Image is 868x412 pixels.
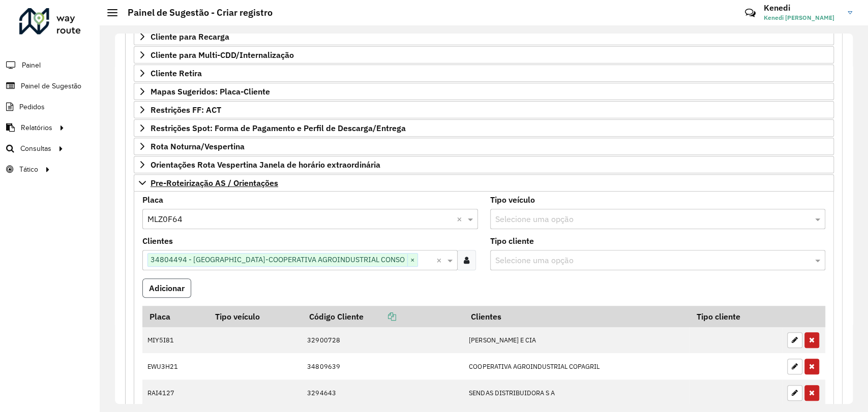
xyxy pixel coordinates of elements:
[490,194,535,206] label: Tipo veículo
[19,102,45,112] span: Pedidos
[151,142,245,150] span: Rota Noturna/Vespertina
[151,33,229,41] span: Cliente para Recarga
[117,7,273,18] h2: Painel de Sugestão - Criar registro
[151,161,380,169] span: Orientações Rota Vespertina Janela de horário extraordinária
[20,143,51,154] span: Consultas
[151,124,406,132] span: Restrições Spot: Forma de Pagamento e Perfil de Descarga/Entrega
[134,46,834,64] a: Cliente para Multi-CDD/Internalização
[134,174,834,192] a: Pre-Roteirização AS / Orientações
[490,235,534,247] label: Tipo cliente
[690,306,782,327] th: Tipo cliente
[142,278,191,298] button: Adicionar
[19,164,38,175] span: Tático
[142,327,208,354] td: MIY5I81
[134,138,834,155] a: Rota Noturna/Vespertina
[142,379,208,406] td: RAI4127
[764,13,840,22] span: Kenedi [PERSON_NAME]
[134,28,834,45] a: Cliente para Recarga
[151,87,270,96] span: Mapas Sugeridos: Placa-Cliente
[302,306,464,327] th: Código Cliente
[302,327,464,354] td: 32900728
[21,81,81,91] span: Painel de Sugestão
[464,306,690,327] th: Clientes
[134,83,834,100] a: Mapas Sugeridos: Placa-Cliente
[364,311,396,322] a: Copiar
[764,3,840,13] h3: Kenedi
[151,106,221,114] span: Restrições FF: ACT
[302,353,464,379] td: 34809639
[142,235,173,247] label: Clientes
[464,379,690,406] td: SENDAS DISTRIBUIDORA S A
[464,327,690,354] td: [PERSON_NAME] E CIA
[151,51,294,59] span: Cliente para Multi-CDD/Internalização
[436,254,445,266] span: Clear all
[457,213,465,225] span: Clear all
[134,156,834,173] a: Orientações Rota Vespertina Janela de horário extraordinária
[739,2,761,24] a: Contato Rápido
[208,306,302,327] th: Tipo veículo
[22,60,41,71] span: Painel
[302,379,464,406] td: 3294643
[142,353,208,379] td: EWU3H21
[148,253,407,266] span: 34804494 - [GEOGRAPHIC_DATA]-COOPERATIVA AGROINDUSTRIAL CONSO
[134,119,834,137] a: Restrições Spot: Forma de Pagamento e Perfil de Descarga/Entrega
[407,254,417,266] span: ×
[134,65,834,82] a: Cliente Retira
[464,353,690,379] td: COOPERATIVA AGROINDUSTRIAL COPAGRIL
[142,306,208,327] th: Placa
[21,122,52,133] span: Relatórios
[151,69,202,77] span: Cliente Retira
[142,194,163,206] label: Placa
[134,101,834,118] a: Restrições FF: ACT
[151,179,278,187] span: Pre-Roteirização AS / Orientações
